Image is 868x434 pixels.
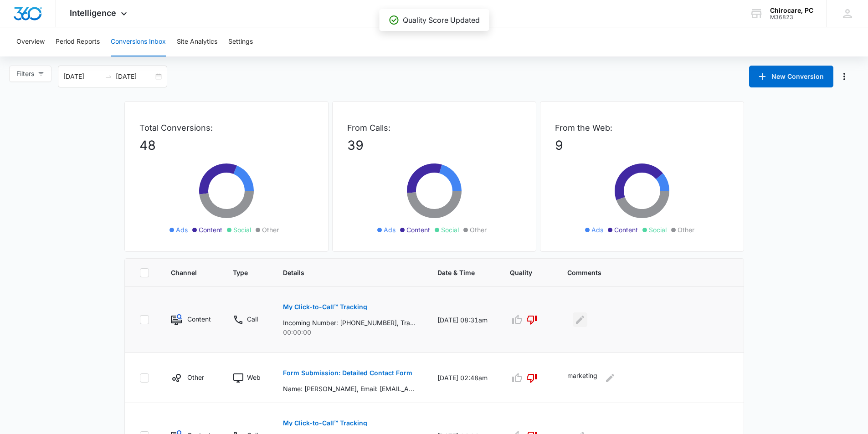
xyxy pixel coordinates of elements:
button: Settings [228,27,253,56]
button: My Click-to-Call™ Tracking [283,296,367,318]
p: My Click-to-Call™ Tracking [283,304,367,310]
span: Type [233,268,248,277]
p: 39 [347,136,521,155]
span: Other [678,225,694,235]
button: My Click-to-Call™ Tracking [283,412,367,434]
span: Content [406,225,430,235]
span: Details [283,268,402,277]
span: Other [262,225,279,235]
p: Other [187,373,204,382]
span: Ads [591,225,603,235]
td: [DATE] 08:31am [426,287,499,353]
span: Social [233,225,251,235]
p: 48 [139,136,313,155]
button: Overview [16,27,45,56]
p: Incoming Number: [PHONE_NUMBER], Tracking Number: [PHONE_NUMBER], Ring To: [PHONE_NUMBER], Caller... [283,318,416,327]
p: marketing [567,371,597,385]
p: Content [187,314,211,324]
button: Manage Numbers [837,69,852,84]
span: Content [199,225,222,235]
span: Social [649,225,667,235]
span: Social [441,225,459,235]
p: From the Web: [555,122,729,134]
div: account id [770,14,813,20]
button: Site Analytics [177,27,217,56]
span: Channel [171,268,198,277]
span: swap-right [105,73,112,80]
p: Total Conversions: [139,122,313,134]
input: End date [116,71,154,82]
div: account name [770,7,813,14]
span: Ads [176,225,188,235]
button: Form Submission: Detailed Contact Form [283,362,412,384]
span: to [105,73,112,80]
button: Edit Comments [573,312,587,327]
span: Filters [16,69,34,79]
button: New Conversion [749,66,833,87]
button: Edit Comments [603,371,617,385]
p: 00:00:00 [283,327,416,337]
span: Other [470,225,487,235]
p: Name: [PERSON_NAME], Email: [EMAIL_ADDRESS][DOMAIN_NAME], Phone: [PHONE_NUMBER], What can we help... [283,384,416,393]
td: [DATE] 02:48am [426,353,499,403]
p: Form Submission: Detailed Contact Form [283,370,412,376]
p: Web [247,373,261,382]
button: Conversions Inbox [111,27,166,56]
p: From Calls: [347,122,521,134]
p: Call [247,314,258,324]
span: Date & Time [437,268,475,277]
p: Quality Score Updated [403,15,480,26]
p: My Click-to-Call™ Tracking [283,420,367,426]
span: Ads [384,225,395,235]
span: Comments [567,268,716,277]
span: Intelligence [70,8,116,18]
p: 9 [555,136,729,155]
button: Period Reports [56,27,100,56]
span: Content [614,225,638,235]
button: Filters [9,66,51,82]
span: Quality [510,268,532,277]
input: Start date [63,71,101,82]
